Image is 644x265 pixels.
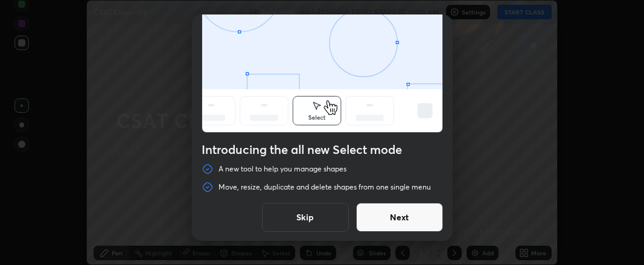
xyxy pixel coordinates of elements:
[218,182,431,192] p: Move, resize, duplicate and delete shapes from one single menu
[262,203,349,232] button: Skip
[218,164,346,174] p: A new tool to help you manage shapes
[356,203,443,232] button: Next
[202,142,443,157] h4: Introducing the all new Select mode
